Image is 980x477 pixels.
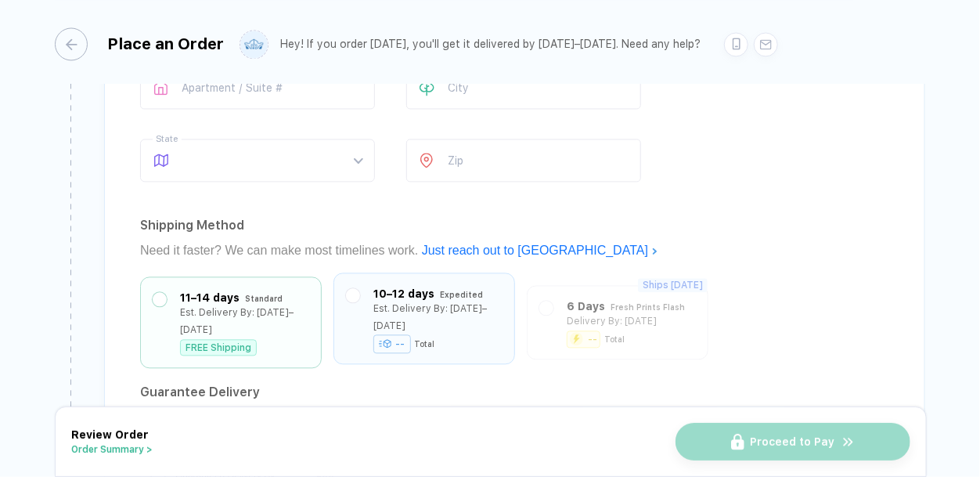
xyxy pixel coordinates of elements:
h2: Guarantee Delivery [140,380,889,405]
div: Shipping Method [140,213,889,238]
img: user profile [240,31,268,58]
div: Expedited [440,286,483,303]
div: Total [415,339,435,349]
div: Standard [245,290,283,307]
div: 11–14 days [180,289,240,306]
div: Est. Delivery By: [DATE]–[DATE] [180,304,309,338]
div: 10–12 days ExpeditedEst. Delivery By: [DATE]–[DATE]--Total [346,285,503,352]
div: Hey! If you order [DATE], you'll get it delivered by [DATE]–[DATE]. Need any help? [280,38,701,51]
a: Just reach out to [GEOGRAPHIC_DATA] [422,244,658,257]
div: FREE Shipping [180,339,257,356]
div: 10–12 days [373,285,434,302]
button: Order Summary > [71,444,153,455]
div: Need it faster? We can make most timelines work. [140,238,889,263]
span: Review Order [71,428,149,441]
div: 11–14 days StandardEst. Delivery By: [DATE]–[DATE]FREE Shipping [153,289,309,356]
div: Place an Order [107,34,224,53]
div: -- [373,334,411,353]
div: Est. Delivery By: [DATE]–[DATE] [373,300,503,334]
